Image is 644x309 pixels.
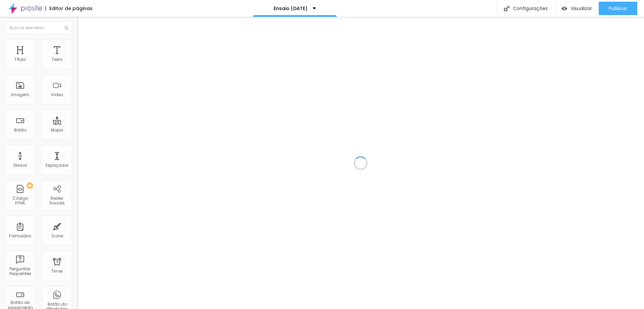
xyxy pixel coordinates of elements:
div: Editor de páginas [45,6,93,11]
div: Imagem [11,92,29,97]
p: Ensaio [DATE] [274,6,308,11]
img: view-1.svg [561,6,567,11]
div: Título [14,57,26,62]
input: Buscar elemento [5,22,72,34]
span: Publicar [609,6,627,11]
img: Icone [504,6,509,11]
img: Icone [64,26,68,30]
div: Espaçador [46,163,68,168]
div: Mapa [51,128,63,132]
div: Botão [14,128,26,132]
button: Publicar [599,2,637,15]
div: Texto [52,57,62,62]
div: Formulário [9,234,31,238]
div: Perguntas frequentes [7,267,33,276]
span: Visualizar [571,6,592,11]
div: Ícone [51,234,63,238]
div: Código HTML [7,196,33,206]
div: Timer [51,269,63,274]
div: Divisor [13,163,27,168]
div: Redes Sociais [44,196,70,206]
button: Visualizar [555,2,599,15]
div: Vídeo [51,92,63,97]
